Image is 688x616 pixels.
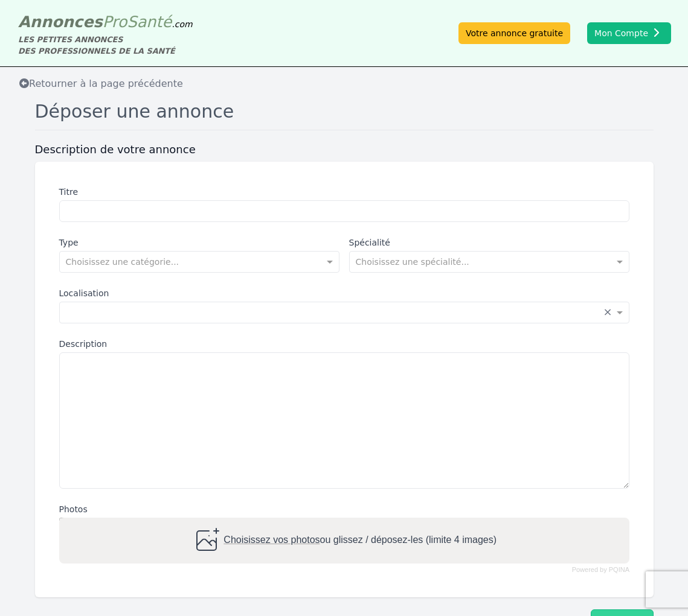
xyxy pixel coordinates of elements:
label: Spécialité [349,237,629,249]
label: Titre [59,186,629,198]
label: Description [59,338,629,350]
a: Powered by PQINA [571,567,629,573]
span: .com [172,19,192,29]
label: Photos [59,503,629,515]
span: Choisissez vos photos [223,535,320,545]
span: Clear all [603,306,614,319]
span: Retourner à la page précédente [19,78,183,89]
button: Mon Compte [587,22,671,44]
label: Type [59,237,339,249]
span: Pro [103,13,127,31]
div: ou glissez / déposez-les (limite 4 images) [191,526,496,555]
h3: Description de votre annonce [35,142,654,157]
div: LES PETITES ANNONCES DES PROFESSIONNELS DE LA SANTÉ [18,34,193,57]
label: Localisation [59,287,629,299]
span: Annonces [18,13,103,31]
a: Votre annonce gratuite [458,22,570,44]
i: Retourner à la liste [19,78,29,88]
h1: Déposer une annonce [35,101,654,130]
a: AnnoncesProSanté.com [18,13,193,31]
span: Santé [127,13,172,31]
